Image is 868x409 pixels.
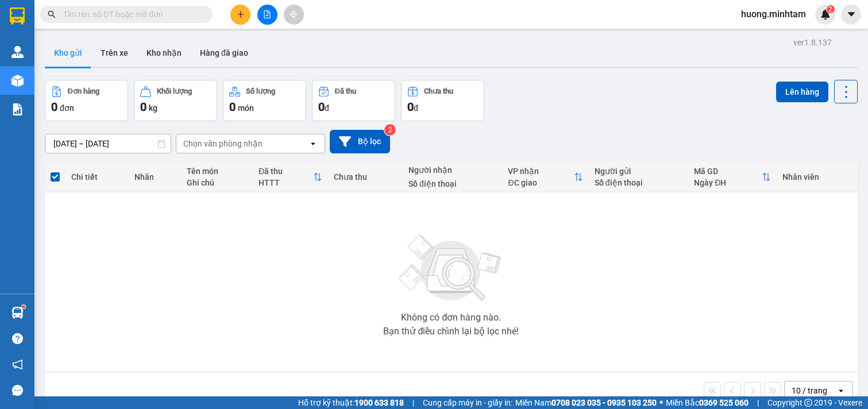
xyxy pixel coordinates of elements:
button: plus [230,5,250,25]
span: kg [149,103,157,113]
div: 10 / trang [792,385,827,396]
div: Khối lượng [157,87,192,95]
div: Mã GD [694,167,762,176]
button: caret-down [841,5,861,25]
span: 0 [51,100,57,114]
div: Số lượng [246,87,275,95]
th: Toggle SortBy [502,162,588,192]
svg: open [836,386,846,395]
span: Cung cấp máy in - giấy in: [423,396,512,409]
span: đ [414,103,418,113]
span: Miền Nam [515,396,657,409]
div: Người gửi [595,167,683,176]
div: Người nhận [408,165,497,175]
span: plus [237,10,245,18]
th: Toggle SortBy [688,162,777,192]
span: 0 [229,100,236,114]
div: Chọn văn phòng nhận [183,138,263,149]
img: svg+xml;base64,PHN2ZyBjbGFzcz0ibGlzdC1wbHVnX19zdmciIHhtbG5zPSJodHRwOi8vd3d3LnczLm9yZy8yMDAwL3N2Zy... [394,228,508,308]
span: 0 [140,100,146,114]
img: logo-vxr [10,7,25,25]
img: icon-new-feature [820,9,831,20]
span: đơn [60,103,74,113]
div: Nhân viên [782,172,852,182]
span: caret-down [846,9,857,20]
svg: open [308,139,318,148]
span: 0 [318,100,325,114]
button: Trên xe [91,39,137,67]
span: 2 [828,5,832,13]
div: Đã thu [335,87,356,95]
input: Select a date range. [45,134,171,153]
span: 0 [407,100,414,114]
button: Kho nhận [137,39,191,67]
strong: 1900 633 818 [354,398,404,407]
div: Chưa thu [424,87,453,95]
span: copyright [804,399,812,407]
span: Hỗ trợ kỹ thuật: [298,396,404,409]
button: Hàng đã giao [191,39,257,67]
span: đ [325,103,329,113]
div: Chưa thu [334,172,397,182]
button: Kho gửi [45,39,91,67]
div: Ghi chú [187,178,247,187]
sup: 1 [22,305,25,308]
div: HTTT [259,178,313,187]
div: Ngày ĐH [694,178,762,187]
button: Lên hàng [776,82,828,102]
div: Tên món [187,167,247,176]
div: Số điện thoại [408,179,497,188]
span: huong.minhtam [732,7,815,21]
img: warehouse-icon [11,307,24,319]
sup: 2 [827,5,835,13]
span: ⚪️ [659,400,663,405]
img: warehouse-icon [11,75,24,87]
input: Tìm tên, số ĐT hoặc mã đơn [63,8,199,21]
span: aim [290,10,298,18]
div: Bạn thử điều chỉnh lại bộ lọc nhé! [383,327,519,336]
div: Không có đơn hàng nào. [401,313,501,322]
span: Miền Bắc [666,396,749,409]
th: Toggle SortBy [253,162,328,192]
div: Chi tiết [71,172,123,182]
strong: 0708 023 035 - 0935 103 250 [551,398,657,407]
button: aim [284,5,304,25]
strong: 0369 525 060 [699,398,749,407]
button: Bộ lọc [330,130,390,153]
span: notification [12,359,23,370]
div: ver 1.8.137 [793,36,832,49]
div: ĐC giao [508,178,573,187]
div: Đã thu [259,167,313,176]
img: warehouse-icon [11,46,24,58]
span: search [48,10,56,18]
span: file-add [263,10,271,18]
span: | [412,396,414,409]
span: món [238,103,254,113]
div: Số điện thoại [595,178,683,187]
button: Khối lượng0kg [134,80,217,121]
button: Chưa thu0đ [401,80,484,121]
button: Đã thu0đ [312,80,395,121]
div: Đơn hàng [68,87,99,95]
span: message [12,385,23,396]
span: | [757,396,759,409]
span: question-circle [12,333,23,344]
button: Số lượng0món [223,80,306,121]
button: Đơn hàng0đơn [45,80,128,121]
button: file-add [257,5,277,25]
div: Nhãn [134,172,175,182]
div: VP nhận [508,167,573,176]
sup: 2 [384,124,396,136]
img: solution-icon [11,103,24,115]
